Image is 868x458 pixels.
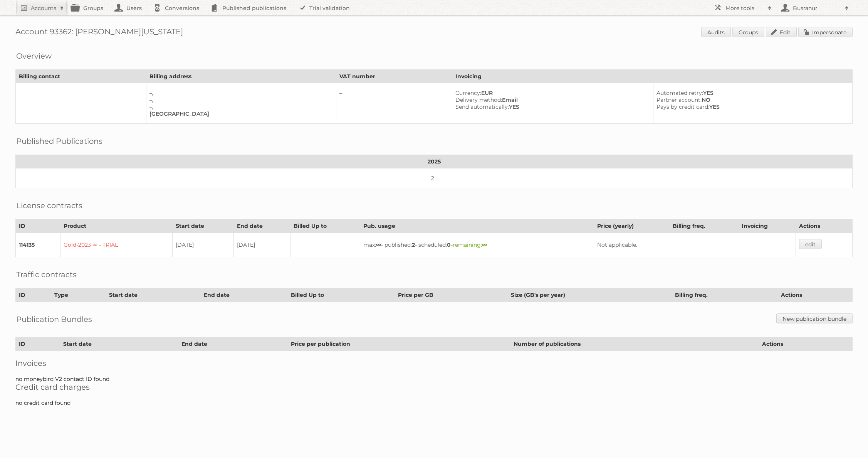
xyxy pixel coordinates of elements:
h2: Accounts [31,4,56,12]
h2: More tools [725,4,764,12]
div: NO [656,96,846,103]
h2: Traffic contracts [16,269,77,280]
th: VAT number [336,70,452,83]
th: Start date [106,288,200,302]
h2: Overview [16,50,52,62]
strong: 2 [412,241,415,248]
th: Type [51,288,106,302]
th: Billed Up to [290,219,360,233]
span: Send automatically: [455,103,509,110]
strong: ∞ [482,241,487,248]
td: [DATE] [172,233,234,257]
div: [GEOGRAPHIC_DATA] [149,110,329,117]
span: remaining: [453,241,487,248]
th: ID [16,288,51,302]
th: End date [200,288,287,302]
div: YES [656,103,846,110]
a: Groups [732,27,764,37]
th: Size (GB's per year) [508,288,672,302]
a: New publication bundle [776,313,853,323]
th: Invoicing [738,219,796,233]
span: Pays by credit card: [656,103,709,110]
th: Billed Up to [288,288,395,302]
a: edit [799,239,822,249]
h2: Published Publications [16,135,102,147]
h2: Busranur [791,4,841,12]
th: Pub. usage [360,219,594,233]
th: Price (yearly) [594,219,669,233]
th: ID [16,219,60,233]
td: 114135 [16,233,60,257]
th: Price per GB [395,288,508,302]
div: EUR [455,89,647,96]
th: Number of publications [510,337,759,351]
a: Impersonate [798,27,853,37]
th: Invoicing [452,70,853,83]
td: max: - published: - scheduled: - [360,233,594,257]
th: Price per publication [287,337,510,351]
a: Audits [701,27,731,37]
td: Not applicable. [594,233,796,257]
div: –, [149,89,329,96]
th: ID [16,337,60,351]
h2: Credit card charges [15,382,853,392]
th: Start date [60,337,178,351]
th: End date [178,337,288,351]
td: 2 [16,168,853,188]
div: Email [455,96,647,103]
th: Billing address [146,70,336,83]
div: YES [656,89,846,96]
td: Gold-2023 ∞ - TRIAL [60,233,172,257]
div: YES [455,103,647,110]
span: Partner account: [656,96,702,103]
th: Billing freq. [669,219,738,233]
span: Automated retry: [656,89,703,96]
th: Billing contact [16,70,146,83]
strong: ∞ [376,241,381,248]
th: End date [234,219,290,233]
th: Billing freq. [672,288,778,302]
h1: Account 93362: [PERSON_NAME][US_STATE] [15,27,853,39]
th: Product [60,219,172,233]
td: – [336,83,452,124]
h2: Publication Bundles [16,313,92,325]
h2: License contracts [16,200,82,211]
th: Actions [759,337,852,351]
h2: Invoices [15,359,853,368]
th: Actions [796,219,852,233]
strong: 0 [447,241,451,248]
a: Edit [766,27,797,37]
div: –, [149,103,329,110]
th: Actions [777,288,852,302]
div: –, [149,96,329,103]
span: Delivery method: [455,96,502,103]
th: 2025 [16,155,853,168]
th: Start date [172,219,234,233]
span: Currency: [455,89,481,96]
td: [DATE] [234,233,290,257]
